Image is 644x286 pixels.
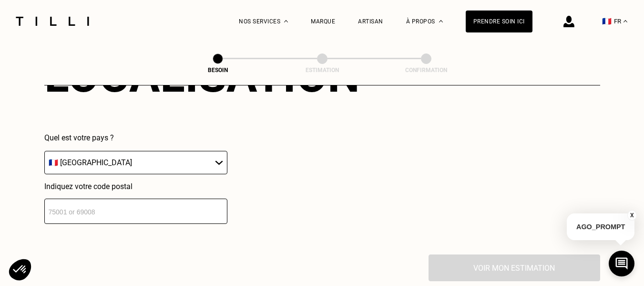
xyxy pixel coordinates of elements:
[275,67,370,74] div: Estimation
[358,18,383,25] a: Artisan
[44,133,227,142] p: Quel est votre pays ?
[627,210,637,221] button: X
[170,67,266,74] div: Besoin
[466,11,532,32] a: Prendre soin ici
[44,199,227,224] input: 75001 or 69008
[567,213,634,240] p: AGO_PROMPT
[378,67,474,74] div: Confirmation
[12,17,92,26] img: Logo du service de couturière Tilli
[439,20,443,22] img: Menu déroulant à propos
[624,20,627,22] img: menu déroulant
[311,18,335,25] a: Marque
[44,182,227,191] p: Indiquez votre code postal
[284,20,288,22] img: Menu déroulant
[602,17,612,26] span: 🇫🇷
[563,16,574,27] img: icône connexion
